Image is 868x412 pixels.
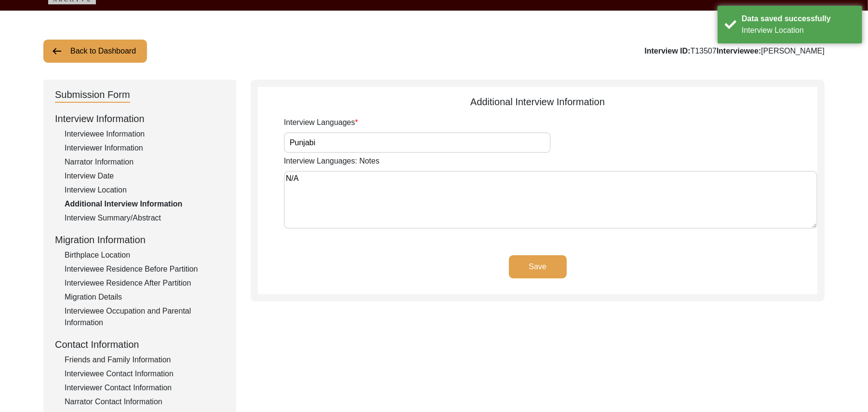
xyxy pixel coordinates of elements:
div: Migration Information [55,233,225,247]
div: Interview Location [742,25,855,36]
div: Interview Date [65,170,225,182]
div: Interviewee Residence After Partition [65,277,225,289]
div: Narrator Information [65,156,225,168]
div: Migration Details [65,291,225,303]
div: Interviewee Contact Information [65,368,225,380]
div: Birthplace Location [65,249,225,261]
div: Friends and Family Information [65,354,225,366]
div: Interview Summary/Abstract [65,212,225,224]
div: Interviewee Occupation and Parental Information [65,305,225,329]
label: Interview Languages: Notes [284,155,379,167]
div: Additional Interview Information [258,95,817,109]
div: Submission Form [55,87,130,103]
b: Interviewee: [717,47,761,55]
b: Interview ID: [645,47,691,55]
button: Back to Dashboard [43,40,147,63]
div: T13507 [PERSON_NAME] [645,45,825,57]
label: Interview Languages [284,117,358,128]
button: Save [509,255,567,278]
div: Interview Location [65,184,225,196]
div: Interviewee Information [65,128,225,140]
div: Interviewee Residence Before Partition [65,263,225,275]
div: Interviewer Contact Information [65,382,225,394]
div: Contact Information [55,337,225,352]
div: Narrator Contact Information [65,396,225,408]
div: Additional Interview Information [65,198,225,210]
img: arrow-left.png [51,45,63,57]
div: Data saved successfully [742,13,855,25]
div: Interview Information [55,111,225,126]
div: Interviewer Information [65,142,225,154]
